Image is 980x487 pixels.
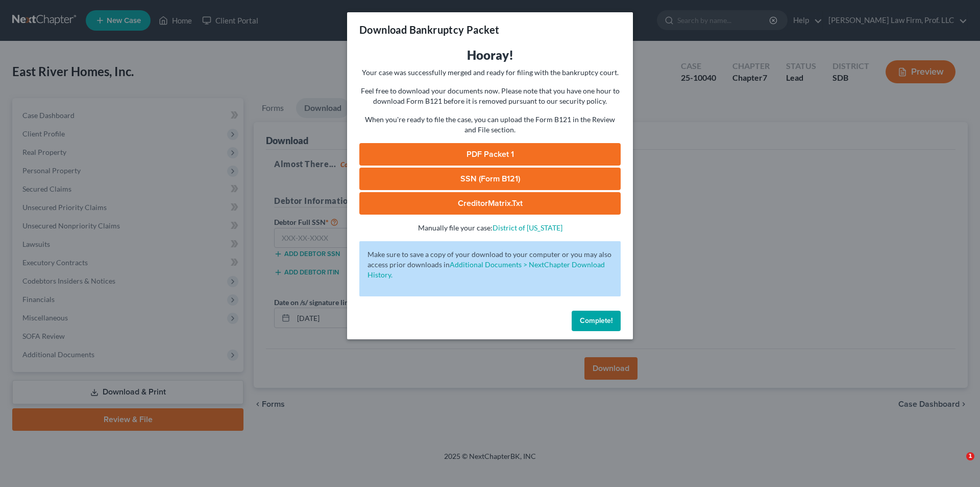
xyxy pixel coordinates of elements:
[359,22,499,37] h3: Download Bankruptcy Packet
[359,47,621,63] h3: Hooray!
[367,249,612,280] p: Make sure to save a copy of your download to your computer or you may also access prior downloads in
[580,316,612,325] span: Complete!
[359,143,621,166] a: PDF Packet 1
[359,168,621,190] a: SSN (Form B121)
[359,86,621,106] p: Feel free to download your documents now. Please note that you have one hour to download Form B12...
[572,311,621,331] button: Complete!
[945,452,970,477] iframe: Intercom live chat
[359,114,621,135] p: When you're ready to file the case, you can upload the Form B121 in the Review and File section.
[359,223,621,233] p: Manually file your case:
[367,260,605,279] a: Additional Documents > NextChapter Download History.
[966,452,974,460] span: 1
[359,67,621,78] p: Your case was successfully merged and ready for filing with the bankruptcy court.
[493,223,562,232] a: District of [US_STATE]
[359,192,621,215] a: CreditorMatrix.txt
